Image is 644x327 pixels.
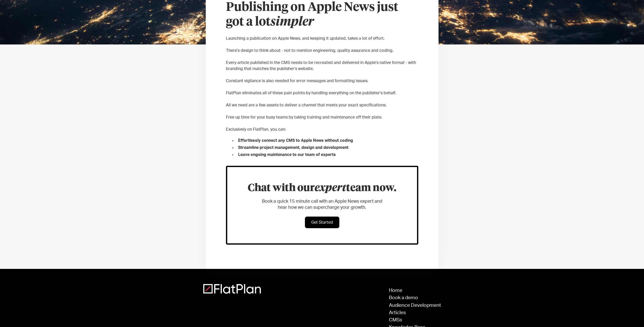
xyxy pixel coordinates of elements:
[226,72,418,78] p: ‍
[389,310,441,315] a: Articles
[226,41,418,48] p: ‍
[226,90,418,96] p: FlatPlan eliminates all of these pain points by handling everything on the publisher's behalf.
[389,318,441,322] a: CMSs
[226,84,418,90] p: ‍
[226,120,418,126] p: ‍
[226,78,418,84] p: Constant vigilance is also needed for error messages and formatting issues.
[236,145,418,151] li: Streamline project management, design and development
[226,108,418,114] p: ‍
[258,198,386,211] p: Book a quick 15 minute call with an Apple News expert and hear how we can supercharge your growth.
[305,217,339,228] a: Get Started
[236,137,418,144] li: Effortlessly connect any CMS to Apple News without coding
[226,29,418,35] p: ‍
[226,114,418,120] p: Free up time for your busy teams by taking training and maintenance off their plate.
[389,288,441,293] a: Home
[315,183,346,193] em: expert
[236,152,418,158] li: Leave ongoing maintenance to our team of experts
[226,126,418,132] p: Exclusively on FlatPlan, you can:
[226,60,418,72] p: Every article published in the CMS needs to be recreated and delivered in Apple's native format -...
[226,96,418,102] p: ‍
[242,182,402,194] h3: Chat with our team now.
[271,16,314,28] em: simpler
[226,35,418,41] p: Launching a publication on Apple News, and keeping it updated, takes a lot of effort.
[226,0,418,29] h2: Publishing on Apple News just got a lot
[226,48,418,54] p: There's design to think about - not to mention engineering, quality assurance and coding.
[226,102,418,108] p: All we need are a few assets to deliver a channel that meets your exact specifications.
[389,295,441,300] a: Book a demo
[389,303,441,308] a: Audience Development
[226,54,418,60] p: ‍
